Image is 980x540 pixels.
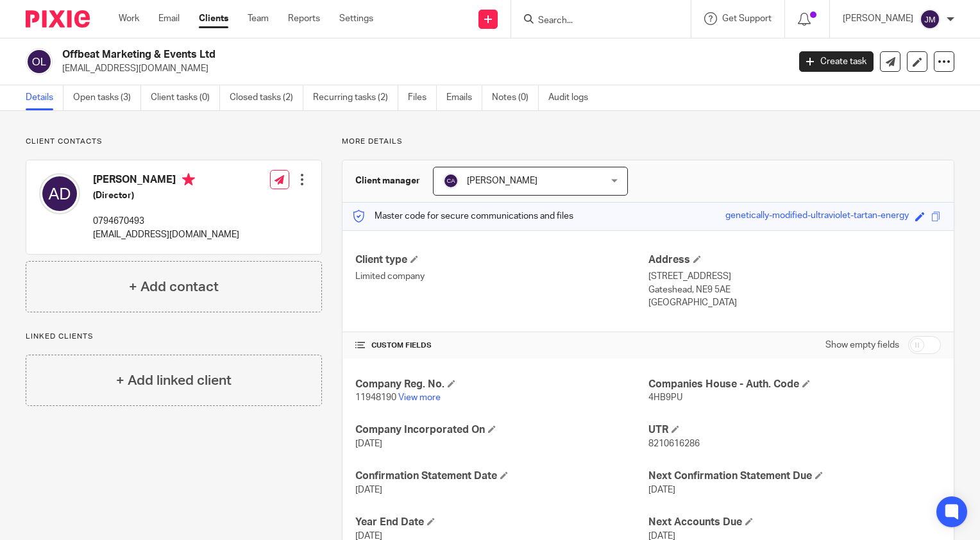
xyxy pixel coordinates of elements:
span: [DATE] [355,485,382,494]
label: Show empty fields [825,339,899,351]
span: Get Support [722,14,772,23]
p: Linked clients [26,332,322,342]
h4: UTR [648,423,941,437]
h4: Client type [355,253,648,267]
a: Clients [199,12,228,25]
p: [STREET_ADDRESS] [648,270,941,283]
h4: CUSTOM FIELDS [355,341,648,351]
img: svg%3E [39,173,80,214]
img: svg%3E [920,9,940,30]
h5: (Director) [93,189,239,202]
p: Gateshead, NE9 5AE [648,283,941,296]
a: Emails [446,85,482,110]
h3: Client manager [355,174,420,187]
a: Work [119,12,139,25]
p: [EMAIL_ADDRESS][DOMAIN_NAME] [62,62,780,75]
a: Files [408,85,437,110]
h4: Next Confirmation Statement Due [648,469,941,483]
p: Limited company [355,270,648,283]
img: svg%3E [26,48,53,75]
h4: Company Incorporated On [355,423,648,437]
img: svg%3E [443,173,459,189]
a: View more [398,393,441,402]
a: Notes (0) [492,85,539,110]
h4: Year End Date [355,516,648,529]
p: 0794670493 [93,215,239,228]
div: genetically-modified-ultraviolet-tartan-energy [725,209,909,224]
a: Team [248,12,269,25]
p: [EMAIL_ADDRESS][DOMAIN_NAME] [93,228,239,241]
i: Primary [182,173,195,186]
span: 8210616286 [648,439,700,448]
a: Email [158,12,180,25]
p: Master code for secure communications and files [352,210,573,223]
h2: Offbeat Marketing & Events Ltd [62,48,636,62]
a: Details [26,85,63,110]
span: [PERSON_NAME] [467,176,537,185]
h4: Confirmation Statement Date [355,469,648,483]
span: [DATE] [648,485,675,494]
h4: Next Accounts Due [648,516,941,529]
img: Pixie [26,10,90,28]
a: Create task [799,51,874,72]
a: Reports [288,12,320,25]
h4: Address [648,253,941,267]
h4: + Add linked client [116,371,232,391]
a: Closed tasks (2) [230,85,303,110]
a: Client tasks (0) [151,85,220,110]
span: [DATE] [355,439,382,448]
p: More details [342,137,954,147]
p: [GEOGRAPHIC_DATA] [648,296,941,309]
span: 4HB9PU [648,393,682,402]
p: [PERSON_NAME] [843,12,913,25]
h4: Companies House - Auth. Code [648,378,941,391]
p: Client contacts [26,137,322,147]
a: Open tasks (3) [73,85,141,110]
h4: + Add contact [129,277,219,297]
a: Recurring tasks (2) [313,85,398,110]
h4: [PERSON_NAME] [93,173,239,189]
a: Audit logs [548,85,598,110]
a: Settings [339,12,373,25]
input: Search [537,15,652,27]
span: 11948190 [355,393,396,402]
h4: Company Reg. No. [355,378,648,391]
